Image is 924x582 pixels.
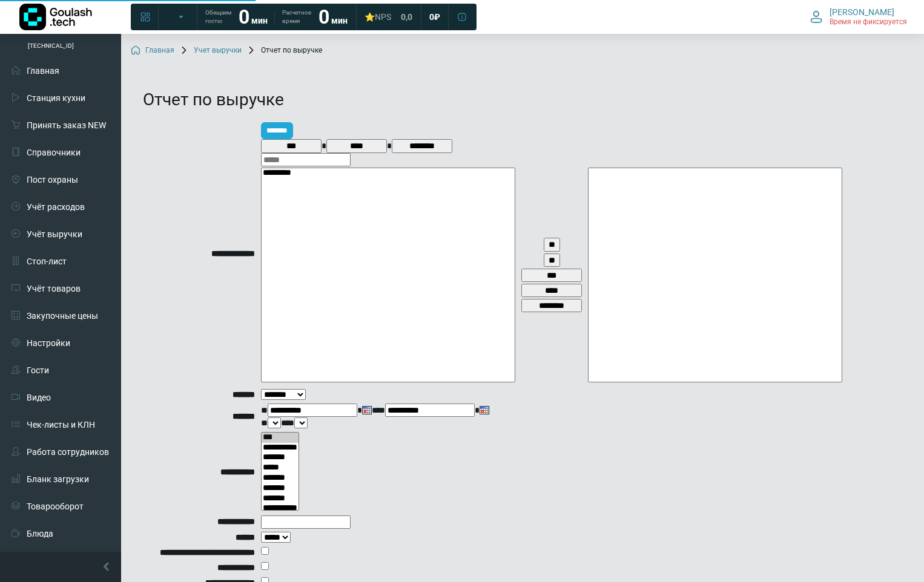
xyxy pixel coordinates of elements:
[19,4,92,30] img: Логотип компании Goulash.tech
[143,90,902,110] h1: Отчет по выручке
[830,7,894,18] span: [PERSON_NAME]
[422,6,447,28] a: 0 ₽
[434,11,440,22] span: ₽
[401,11,412,22] span: 0,0
[246,46,322,56] span: Отчет по выручке
[357,6,420,28] a: ⭐NPS 0,0
[198,6,355,28] a: Обещаем гостю 0 мин Расчетное время 0 мин
[179,46,242,56] a: Учет выручки
[830,18,907,27] span: Время не фиксируется
[239,5,249,28] strong: 0
[803,4,914,30] button: [PERSON_NAME] Время не фиксируется
[131,46,174,56] a: Главная
[251,16,268,25] span: мин
[375,12,391,22] span: NPS
[282,8,311,25] span: Расчетное время
[365,11,391,22] div: ⭐
[331,16,348,25] span: мин
[205,8,231,25] span: Обещаем гостю
[429,11,434,22] span: 0
[318,5,329,28] strong: 0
